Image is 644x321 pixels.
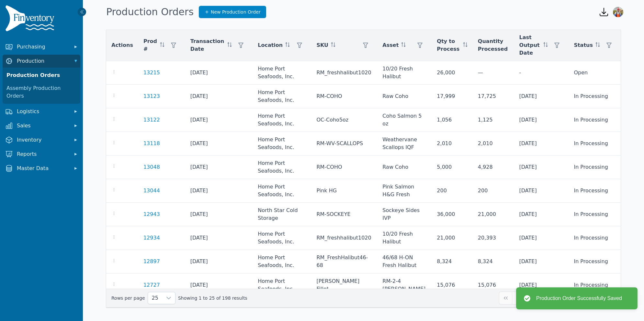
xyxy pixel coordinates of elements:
td: In Processing [569,273,621,297]
td: [DATE] [185,203,253,226]
td: In Processing [569,108,621,132]
td: 10/20 Fresh Halibut [377,61,432,85]
button: Logistics [3,105,80,118]
td: Pink Salmon H&G Fresh [377,179,432,203]
h1: Production Orders [106,6,194,18]
a: Production Orders [4,69,79,82]
img: Finventory [5,5,57,34]
td: North Star Cold Storage [253,203,311,226]
td: Open [569,61,621,85]
td: Weathervane Scallops IQF [377,132,432,155]
span: Rows per page [148,292,162,304]
td: In Processing [569,203,621,226]
td: Home Port Seafoods, Inc. [253,179,311,203]
td: Raw Coho [377,155,432,179]
td: RM-WV-SCALLOPS [311,132,377,155]
td: 46/68 H-ON Fresh Halibut [377,250,432,273]
td: [DATE] [514,273,569,297]
a: 13048 [143,164,160,170]
span: Actions [111,41,133,49]
td: 17,999 [432,85,472,108]
td: 200 [432,179,472,203]
a: 12934 [143,235,160,241]
td: [DATE] [514,203,569,226]
a: 13044 [143,187,160,194]
button: Sales [3,119,80,132]
td: [DATE] [514,85,569,108]
td: [DATE] [514,132,569,155]
img: Sera Wheeler [613,7,623,17]
span: Last Output Date [519,34,541,57]
span: Inventory [17,136,69,144]
button: Inventory [3,134,80,146]
td: RM-2-4 [PERSON_NAME] [377,273,432,297]
td: [DATE] [185,226,253,250]
td: — [473,61,514,85]
td: [DATE] [185,85,253,108]
span: Location [258,41,283,49]
a: 12943 [143,211,160,217]
a: 13215 [143,70,160,76]
td: [DATE] [185,61,253,85]
td: [DATE] [185,108,253,132]
span: Production [17,57,69,65]
span: Asset [382,41,399,49]
a: 12897 [143,258,160,264]
td: 21,000 [473,203,514,226]
td: Home Port Seafoods, Inc. [253,61,311,85]
td: 26,000 [432,61,472,85]
td: In Processing [569,155,621,179]
td: 20,393 [473,226,514,250]
td: Home Port Seafoods, Inc. [253,85,311,108]
span: Sales [17,122,69,130]
a: New Production Order [199,6,266,18]
td: [DATE] [185,155,253,179]
td: [DATE] [185,273,253,297]
td: Raw Coho [377,85,432,108]
td: RM_freshhalibut1020 [311,61,377,85]
td: 1,125 [473,108,514,132]
span: New Production Order [211,9,261,15]
span: Reports [17,150,69,158]
button: Master Data [3,162,80,175]
a: 12727 [143,282,160,288]
td: In Processing [569,179,621,203]
td: RM_freshhalibut1020 [311,226,377,250]
div: Production Order Successfully Saved [536,294,622,302]
td: 1,056 [432,108,472,132]
td: [DATE] [514,155,569,179]
td: [DATE] [185,179,253,203]
a: 13123 [143,93,160,99]
span: Logistics [17,108,69,115]
td: 15,076 [432,273,472,297]
td: Pink HG [311,179,377,203]
td: [DATE] [185,132,253,155]
td: Sockeye Sides IVP [377,203,432,226]
td: Home Port Seafoods, Inc. [253,108,311,132]
td: RM-COHO [311,155,377,179]
td: 4,928 [473,155,514,179]
a: Assembly Production Orders [4,82,79,102]
span: Qty to Process [437,37,460,53]
td: In Processing [569,226,621,250]
td: Home Port Seafoods, Inc. [253,273,311,297]
td: 2,010 [432,132,472,155]
button: Reports [3,148,80,161]
td: [DATE] [514,179,569,203]
td: RM_FreshHalibut46-68 [311,250,377,273]
td: 15,076 [473,273,514,297]
td: Home Port Seafoods, Inc. [253,250,311,273]
td: 8,324 [473,250,514,273]
a: 13122 [143,117,160,123]
td: Home Port Seafoods, Inc. [253,132,311,155]
td: 200 [473,179,514,203]
td: 17,725 [473,85,514,108]
span: Showing 1 to 25 of 198 results [178,295,247,301]
td: - [514,61,569,85]
span: Status [574,41,593,49]
td: OC-Coho5oz [311,108,377,132]
span: Master Data [17,165,69,172]
td: In Processing [569,85,621,108]
td: 36,000 [432,203,472,226]
td: 10/20 Fresh Halibut [377,226,432,250]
